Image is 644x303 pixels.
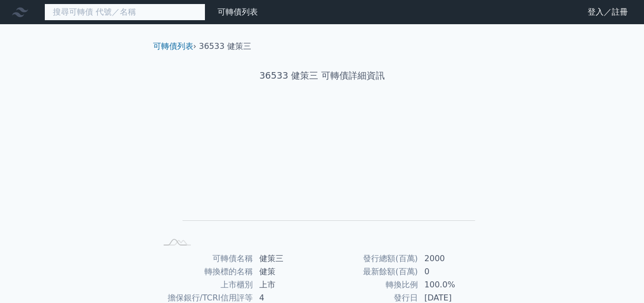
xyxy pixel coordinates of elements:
a: 登入／註冊 [580,4,636,20]
td: 最新餘額(百萬) [322,265,418,278]
td: 轉換標的名稱 [157,265,253,278]
td: 上市櫃別 [157,278,253,291]
a: 可轉債列表 [218,7,258,17]
td: 100.0% [418,278,487,291]
td: 發行總額(百萬) [322,252,418,265]
td: 上市 [253,278,322,291]
td: 2000 [418,252,487,265]
div: 聊天小工具 [594,255,644,303]
li: › [153,40,196,52]
td: 可轉債名稱 [157,252,253,265]
iframe: Chat Widget [594,255,644,303]
td: 轉換比例 [322,278,418,291]
li: 36533 健策三 [199,40,251,52]
a: 可轉債列表 [153,41,193,51]
input: 搜尋可轉債 代號／名稱 [44,4,205,21]
h1: 36533 健策三 可轉債詳細資訊 [145,69,499,83]
td: 健策 [253,265,322,278]
g: Chart [173,114,475,235]
td: 0 [418,265,487,278]
td: 健策三 [253,252,322,265]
